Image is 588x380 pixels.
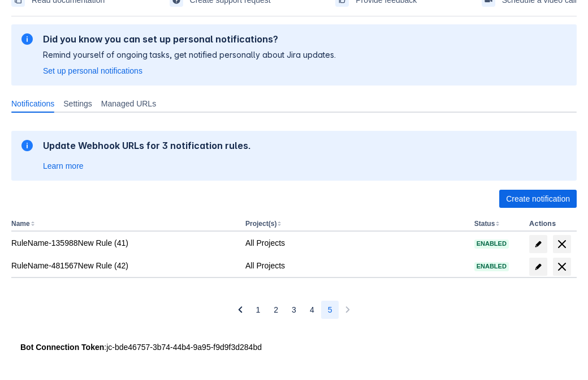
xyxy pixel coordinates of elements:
span: 5 [328,301,332,319]
nav: Pagination [231,301,357,319]
span: Create notification [506,190,570,208]
strong: Bot Connection Token [20,343,104,352]
h2: Did you know you can set up personal notifications? [43,33,336,45]
th: Actions [525,217,577,232]
span: Managed URLs [101,98,156,109]
span: Notifications [11,98,54,109]
button: Next [339,301,357,319]
span: edit [534,240,543,249]
span: delete [555,260,569,274]
button: Page 4 [303,301,321,319]
span: information [20,32,34,46]
button: Page 2 [267,301,285,319]
button: Page 1 [249,301,267,319]
div: RuleName-481567New Rule (42) [11,260,236,271]
span: Enabled [474,241,509,247]
a: Learn more [43,160,84,172]
button: Status [474,220,495,228]
span: Settings [63,98,92,109]
button: Create notification [499,190,577,208]
span: delete [555,237,569,251]
span: 4 [310,301,314,319]
span: 3 [292,301,296,319]
span: 1 [256,301,261,319]
span: edit [534,262,543,271]
button: Project(s) [245,220,276,228]
button: Page 3 [285,301,303,319]
h2: Update Webhook URLs for 3 notification rules. [43,140,251,151]
div: : jc-bde46757-3b74-44b4-9a95-f9d9f3d284bd [20,341,568,353]
button: Page 5 [321,301,339,319]
span: Enabled [474,263,509,270]
div: RuleName-135988New Rule (41) [11,237,236,249]
button: Previous [231,301,249,319]
span: 2 [274,301,278,319]
span: information [20,139,34,152]
div: All Projects [245,260,465,271]
div: All Projects [245,237,465,249]
p: Remind yourself of ongoing tasks, get notified personally about Jira updates. [43,49,336,61]
button: Name [11,220,30,228]
a: Set up personal notifications [43,65,142,76]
